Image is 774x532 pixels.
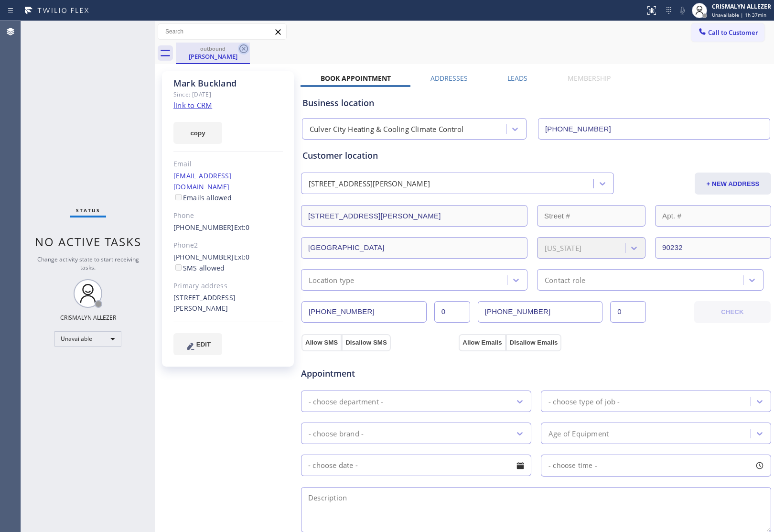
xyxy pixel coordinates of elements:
[712,11,766,18] span: Unavailable | 1h 37min
[76,207,100,214] span: Status
[309,396,383,407] div: - choose department -
[655,237,771,259] input: ZIP
[173,100,212,110] a: link to CRM
[309,274,355,285] div: Location type
[301,301,427,323] input: Phone Number
[173,252,234,261] a: [PHONE_NUMBER]
[708,28,758,37] span: Call to Customer
[173,210,283,221] div: Phone
[568,74,611,83] label: Membership
[177,43,249,63] div: Mark Buckland
[538,118,770,140] input: Phone Number
[548,461,597,470] span: - choose time -
[506,334,562,351] button: Disallow Emails
[60,314,116,322] div: CRISMALYN ALLEZER
[548,428,609,439] div: Age of Equipment
[173,333,222,355] button: EDIT
[478,301,603,323] input: Phone Number 2
[158,24,286,39] input: Search
[691,23,764,42] button: Call to Customer
[234,223,250,232] span: Ext: 0
[655,205,771,227] input: Apt. #
[434,301,470,323] input: Ext.
[54,331,121,347] div: Unavailable
[173,171,232,191] a: [EMAIL_ADDRESS][DOMAIN_NAME]
[301,205,527,227] input: Address
[173,159,283,170] div: Email
[321,74,391,83] label: Book Appointment
[507,74,527,83] label: Leads
[301,367,456,380] span: Appointment
[177,45,249,52] div: outbound
[430,74,468,83] label: Addresses
[175,264,182,271] input: SMS allowed
[537,205,645,227] input: Street #
[309,178,430,189] div: [STREET_ADDRESS][PERSON_NAME]
[173,78,283,89] div: Mark Buckland
[459,334,505,351] button: Allow Emails
[310,124,463,135] div: Culver City Heating & Cooling Climate Control
[301,237,527,259] input: City
[177,52,249,61] div: [PERSON_NAME]
[309,428,364,439] div: - choose brand -
[196,341,211,348] span: EDIT
[173,122,222,144] button: copy
[35,234,141,250] span: No active tasks
[694,301,771,323] button: CHECK
[712,2,771,11] div: CRISMALYN ALLEZER
[173,240,283,251] div: Phone2
[695,173,771,195] button: + NEW ADDRESS
[37,255,139,271] span: Change activity state to start receiving tasks.
[548,396,620,407] div: - choose type of job -
[302,149,770,162] div: Customer location
[173,89,283,100] div: Since: [DATE]
[301,455,531,476] input: - choose date -
[173,263,225,272] label: SMS allowed
[610,301,646,323] input: Ext. 2
[545,274,585,285] div: Contact role
[173,193,232,202] label: Emails allowed
[342,334,391,351] button: Disallow SMS
[173,293,283,315] div: [STREET_ADDRESS][PERSON_NAME]
[302,97,770,109] div: Business location
[175,194,182,200] input: Emails allowed
[676,4,689,17] button: Mute
[173,223,234,232] a: [PHONE_NUMBER]
[234,252,250,261] span: Ext: 0
[301,334,342,351] button: Allow SMS
[173,281,283,292] div: Primary address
